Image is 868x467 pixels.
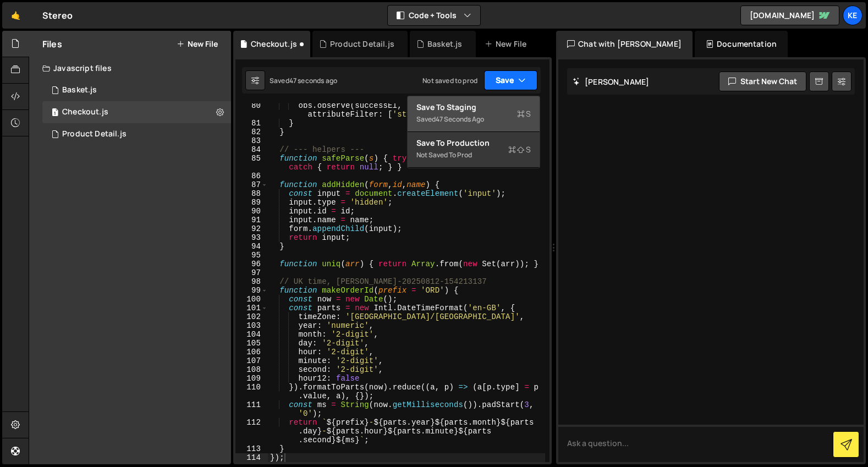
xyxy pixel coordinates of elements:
div: Documentation [695,31,788,57]
div: 107 [235,356,268,365]
div: 97 [235,268,268,277]
div: 109 [235,374,268,383]
div: 8215/44731.js [42,101,231,123]
div: 81 [235,119,268,128]
div: 8215/44673.js [42,123,231,145]
div: 105 [235,339,268,348]
div: 100 [235,295,268,304]
div: 99 [235,286,268,295]
div: 102 [235,312,268,321]
div: Basket.js [62,85,97,95]
div: Saved [270,76,337,85]
div: Not saved to prod [416,149,531,162]
div: 47 seconds ago [436,114,484,124]
div: Save to Production [416,138,531,149]
div: Basket.js [427,39,462,50]
div: Stereo [42,9,73,22]
button: New File [177,40,218,48]
div: 88 [235,189,268,198]
div: 111 [235,400,268,418]
div: 104 [235,330,268,339]
div: Chat with [PERSON_NAME] [556,31,693,57]
span: S [508,144,531,155]
span: S [517,108,531,119]
div: 114 [235,453,268,462]
div: 108 [235,365,268,374]
div: 101 [235,304,268,312]
div: Product Detail.js [330,39,394,50]
div: 80 [235,101,268,119]
button: Save to ProductionS Not saved to prod [408,132,540,168]
div: 86 [235,172,268,180]
div: Save to Staging [416,102,531,113]
div: 47 seconds ago [289,76,337,85]
div: 112 [235,418,268,444]
h2: Files [42,38,62,50]
div: 103 [235,321,268,330]
div: 85 [235,154,268,172]
span: 1 [52,109,58,118]
h2: [PERSON_NAME] [573,76,649,87]
div: 94 [235,242,268,251]
div: Not saved to prod [422,76,477,85]
div: 106 [235,348,268,356]
a: Ke [843,6,862,25]
button: Start new chat [719,72,806,91]
div: New File [485,39,531,50]
div: 92 [235,224,268,233]
div: 95 [235,251,268,260]
div: 113 [235,444,268,453]
div: 110 [235,383,268,400]
button: Save to StagingS Saved47 seconds ago [408,96,540,132]
div: 87 [235,180,268,189]
div: Checkout.js [62,107,108,117]
a: [DOMAIN_NAME] [740,6,839,25]
button: Save [484,70,537,90]
div: 83 [235,136,268,145]
div: 84 [235,145,268,154]
div: Javascript files [29,57,231,79]
div: 93 [235,233,268,242]
div: 90 [235,207,268,216]
div: 98 [235,277,268,286]
div: 82 [235,128,268,136]
div: 91 [235,216,268,224]
div: 96 [235,260,268,268]
div: 8215/44666.js [42,79,231,101]
button: Code + Tools [388,6,480,25]
div: Checkout.js [251,39,297,50]
div: 89 [235,198,268,207]
a: 🤙 [2,2,29,29]
div: Product Detail.js [62,129,127,139]
div: Saved [416,113,531,126]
